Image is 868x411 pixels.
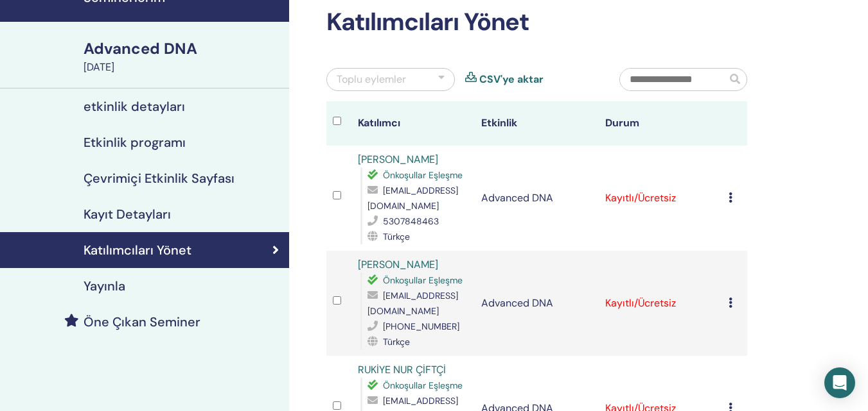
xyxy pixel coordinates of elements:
td: Advanced DNA [475,146,599,251]
a: [PERSON_NAME] [358,258,438,271]
a: Advanced DNA[DATE] [76,38,289,75]
h4: Etkinlik programı [84,135,186,150]
span: 5307848463 [383,215,439,227]
th: Durum [599,101,723,146]
h4: Yayınla [84,278,125,294]
h4: Öne Çıkan Seminer [84,314,200,330]
h4: etkinlik detayları [84,99,185,114]
span: Türkçe [383,336,410,348]
td: Advanced DNA [475,251,599,356]
h4: Kayıt Detayları [84,206,171,222]
div: Open Intercom Messenger [824,367,855,398]
h4: Katılımcıları Yönet [84,242,191,258]
span: [EMAIL_ADDRESS][DOMAIN_NAME] [368,290,458,317]
span: Önkoşullar Eşleşme [383,380,463,391]
a: [PERSON_NAME] [358,153,438,166]
a: RUKİYE NUR ÇİFTÇİ [358,363,446,376]
div: Toplu eylemler [337,72,406,87]
th: Katılımcı [351,101,475,146]
span: Önkoşullar Eşleşme [383,274,463,286]
div: Advanced DNA [84,38,281,60]
h2: Katılımcıları Yönet [326,8,747,37]
span: Önkoşullar Eşleşme [383,169,463,181]
span: [EMAIL_ADDRESS][DOMAIN_NAME] [368,185,458,212]
span: Türkçe [383,231,410,242]
th: Etkinlik [475,101,599,146]
span: [PHONE_NUMBER] [383,321,459,332]
h4: Çevrimiçi Etkinlik Sayfası [84,171,235,186]
a: CSV'ye aktar [479,72,544,87]
div: [DATE] [84,60,281,75]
